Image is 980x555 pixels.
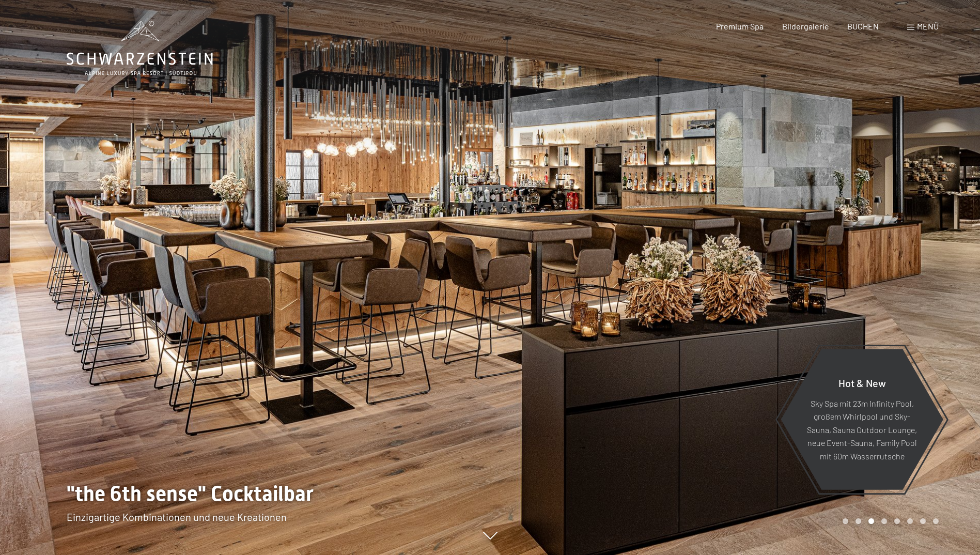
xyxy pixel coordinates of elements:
span: Menü [917,21,939,31]
span: Hot & New [838,376,886,389]
div: Carousel Page 6 [907,518,913,524]
div: Carousel Page 7 [920,518,926,524]
div: Carousel Page 1 [843,518,848,524]
div: Carousel Page 8 [933,518,939,524]
div: Carousel Pagination [839,518,939,524]
div: Carousel Page 4 [881,518,887,524]
a: BUCHEN [847,21,879,31]
a: Hot & New Sky Spa mit 23m Infinity Pool, großem Whirlpool und Sky-Sauna, Sauna Outdoor Lounge, ne... [780,348,944,490]
p: Sky Spa mit 23m Infinity Pool, großem Whirlpool und Sky-Sauna, Sauna Outdoor Lounge, neue Event-S... [806,396,918,463]
div: Carousel Page 2 [855,518,861,524]
div: Carousel Page 5 [894,518,900,524]
div: Carousel Page 3 (Current Slide) [868,518,874,524]
a: Premium Spa [716,21,764,31]
a: Bildergalerie [782,21,829,31]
